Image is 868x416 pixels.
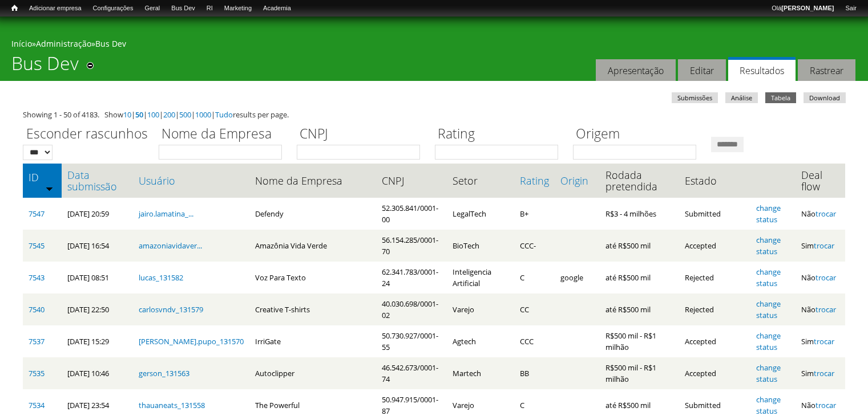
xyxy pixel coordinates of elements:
td: Varejo [447,293,514,325]
td: BioTech [447,230,514,262]
td: até R$500 mil [600,230,679,262]
a: change status [756,331,781,352]
th: Deal flow [796,164,845,198]
td: 62.341.783/0001-24 [376,262,447,293]
a: 7545 [29,240,45,251]
td: Submitted [679,198,751,230]
td: B+ [514,198,555,230]
label: CNPJ [297,124,427,145]
td: 50.730.927/0001-55 [376,325,447,357]
label: Nome da Empresa [159,124,289,145]
div: Showing 1 - 50 of 4183. Show | | | | | | results per page. [23,109,845,120]
a: trocar [814,336,834,346]
a: 7540 [29,304,45,315]
td: google [555,262,600,293]
a: Data submissão [67,169,127,192]
td: C [514,262,555,293]
a: Tudo [215,109,233,120]
a: change status [756,267,781,288]
th: Estado [679,164,751,198]
a: 100 [147,109,159,120]
td: Sim [796,230,845,262]
a: carlosvndv_131579 [139,304,203,315]
a: Download [804,92,846,103]
a: amazoniavidaver... [139,240,202,251]
td: Amazônia Vida Verde [249,230,376,262]
a: trocar [814,368,834,378]
td: [DATE] 22:50 [62,293,133,325]
a: 7543 [29,272,45,283]
td: R$500 mil - R$1 milhão [600,325,679,357]
a: Tabela [765,92,796,103]
td: [DATE] 16:54 [62,230,133,262]
td: [DATE] 20:59 [62,198,133,230]
a: Olá[PERSON_NAME] [766,3,839,14]
td: 40.030.698/0001-02 [376,293,447,325]
td: Accepted [679,230,751,262]
a: 7537 [29,336,45,346]
label: Esconder rascunhos [23,124,151,145]
td: Creative T-shirts [249,293,376,325]
td: Martech [447,357,514,389]
td: até R$500 mil [600,262,679,293]
a: Geral [139,3,165,14]
a: change status [756,394,781,416]
td: Sim [796,325,845,357]
a: gerson_131563 [139,368,189,378]
a: Usuário [139,175,244,186]
a: [PERSON_NAME].pupo_131570 [139,336,244,346]
th: Setor [447,164,514,198]
td: IrriGate [249,325,376,357]
td: Rejected [679,262,751,293]
a: change status [756,362,781,384]
a: lucas_131582 [139,272,183,283]
a: ID [29,172,56,183]
a: 7535 [29,368,45,378]
td: 56.154.285/0001-70 [376,230,447,262]
strong: [PERSON_NAME] [781,5,834,11]
td: Sim [796,357,845,389]
a: 7547 [29,209,45,219]
td: Não [796,293,845,325]
td: 46.542.673/0001-74 [376,357,447,389]
a: trocar [815,272,836,283]
a: 500 [179,109,191,120]
a: Bus Dev [95,38,126,49]
span: Início [11,4,18,12]
a: Rating [520,175,549,186]
label: Rating [435,124,566,145]
label: Origem [573,124,704,145]
a: trocar [814,240,834,251]
td: R$3 - 4 milhões [600,198,679,230]
td: [DATE] 10:46 [62,357,133,389]
img: ordem crescente [46,185,53,192]
a: Resultados [728,57,796,81]
td: Voz Para Texto [249,262,376,293]
td: R$500 mil - R$1 milhão [600,357,679,389]
h1: Bus Dev [11,52,79,81]
a: Academia [257,3,297,14]
a: 200 [163,109,175,120]
a: Análise [725,92,758,103]
a: Origin [560,175,595,186]
td: LegalTech [447,198,514,230]
td: [DATE] 15:29 [62,325,133,357]
a: trocar [815,304,836,315]
td: Não [796,262,845,293]
th: CNPJ [376,164,447,198]
a: 7534 [29,400,45,410]
td: Defendy [249,198,376,230]
a: RI [201,3,219,14]
div: » » [11,38,857,52]
a: change status [756,203,781,225]
a: Rastrear [798,59,855,81]
th: Nome da Empresa [249,164,376,198]
a: 10 [123,109,131,120]
a: Início [6,3,23,14]
td: CCC [514,325,555,357]
td: Accepted [679,357,751,389]
a: change status [756,299,781,320]
a: Adicionar empresa [23,3,87,14]
a: trocar [815,209,836,219]
a: 50 [135,109,143,120]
